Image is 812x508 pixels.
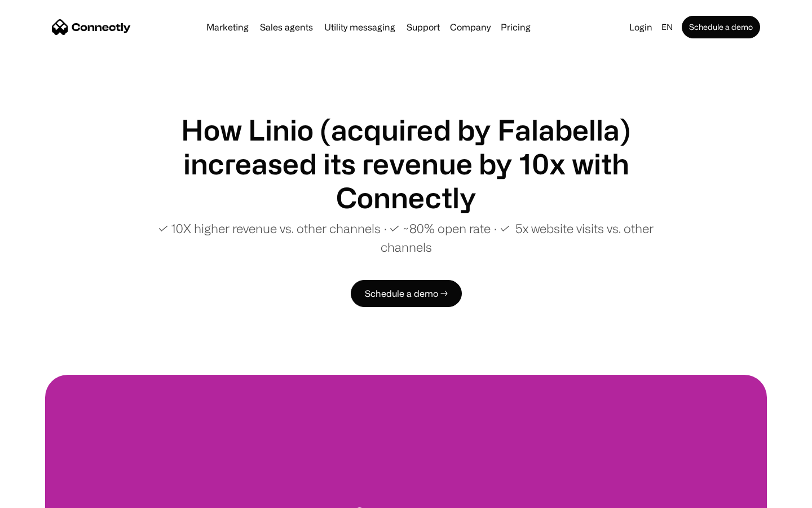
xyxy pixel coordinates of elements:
[402,23,444,32] a: Support
[496,23,535,32] a: Pricing
[135,113,677,214] h1: How Linio (acquired by Falabella) increased its revenue by 10x with Connectly
[661,19,673,35] div: en
[202,23,253,32] a: Marketing
[625,19,657,35] a: Login
[11,487,68,504] aside: Language selected: English
[351,280,462,307] a: Schedule a demo →
[23,488,68,504] ul: Language list
[255,23,317,32] a: Sales agents
[450,19,491,35] div: Company
[320,23,400,32] a: Utility messaging
[135,219,677,256] p: ✓ 10X higher revenue vs. other channels ∙ ✓ ~80% open rate ∙ ✓ 5x website visits vs. other channels
[682,16,760,38] a: Schedule a demo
